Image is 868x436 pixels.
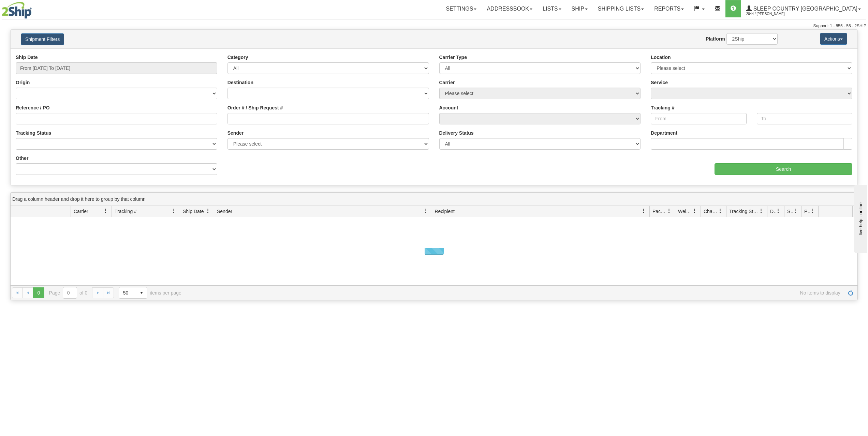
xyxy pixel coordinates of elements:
label: Location [651,54,671,61]
a: Shipping lists [593,0,649,17]
a: Reports [649,0,689,17]
label: Reference / PO [16,104,50,111]
iframe: chat widget [852,183,867,253]
label: Department [651,130,677,136]
div: grid grouping header [11,193,857,206]
span: Tracking # [115,208,137,215]
a: Lists [538,0,566,17]
span: Page of 0 [49,287,88,299]
span: Recipient [435,208,455,215]
label: Tracking # [651,104,674,111]
button: Shipment Filters [21,33,64,45]
input: Search [715,163,852,175]
a: Settings [441,0,482,17]
label: Service [651,79,668,86]
input: To [757,113,852,124]
span: Page 0 [33,287,44,298]
a: Delivery Status filter column settings [773,205,784,217]
a: Shipment Issues filter column settings [790,205,801,217]
a: Carrier filter column settings [100,205,112,217]
a: Weight filter column settings [689,205,701,217]
span: Delivery Status [770,208,776,215]
button: Actions [820,33,847,45]
span: Sender [217,208,232,215]
span: items per page [119,287,181,299]
span: Tracking Status [729,208,759,215]
label: Delivery Status [439,130,474,136]
a: Refresh [845,287,856,298]
label: Destination [227,79,253,86]
span: 2044 / [PERSON_NAME] [746,11,797,17]
label: Platform [706,35,725,42]
span: select [136,287,147,298]
label: Carrier [439,79,455,86]
span: Pickup Status [804,208,810,215]
label: Sender [227,130,244,136]
span: No items to display [191,290,840,296]
a: Tracking Status filter column settings [755,205,767,217]
a: Recipient filter column settings [638,205,649,217]
span: Carrier [74,208,88,215]
a: Pickup Status filter column settings [807,205,818,217]
span: Weight [678,208,692,215]
a: Sleep Country [GEOGRAPHIC_DATA] 2044 / [PERSON_NAME] [741,0,866,17]
span: 50 [123,289,132,296]
a: Addressbook [482,0,538,17]
label: Ship Date [16,54,38,61]
div: live help - online [5,6,63,11]
a: Tracking # filter column settings [168,205,180,217]
label: Carrier Type [439,54,467,61]
div: Support: 1 - 855 - 55 - 2SHIP [2,23,866,29]
label: Account [439,104,458,111]
span: Ship Date [183,208,204,215]
a: Ship Date filter column settings [202,205,214,217]
a: Packages filter column settings [663,205,675,217]
label: Category [227,54,248,61]
a: Charge filter column settings [715,205,726,217]
label: Other [16,155,28,162]
a: Sender filter column settings [420,205,432,217]
span: Packages [652,208,667,215]
span: Page sizes drop down [119,287,147,299]
img: logo2044.jpg [2,2,32,19]
input: From [651,113,746,124]
span: Sleep Country [GEOGRAPHIC_DATA] [752,6,857,12]
span: Shipment Issues [787,208,793,215]
span: Charge [704,208,718,215]
label: Order # / Ship Request # [227,104,283,111]
label: Origin [16,79,30,86]
a: Ship [567,0,593,17]
label: Tracking Status [16,130,51,136]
